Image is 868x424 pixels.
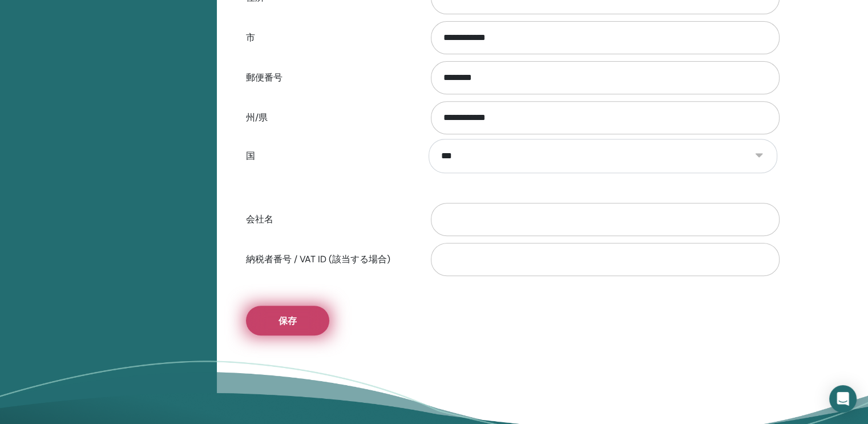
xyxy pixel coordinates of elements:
label: 州/県 [237,107,420,129]
button: 保存 [246,306,329,335]
label: 国 [237,145,420,167]
label: 会社名 [237,209,420,230]
span: 保存 [278,315,297,327]
label: 市 [237,27,420,49]
div: インターコムメッセンジャーを開く [829,385,857,413]
label: 納税者番号 / VAT ID (該当する場合) [237,249,420,270]
label: 郵便番号 [237,67,420,89]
